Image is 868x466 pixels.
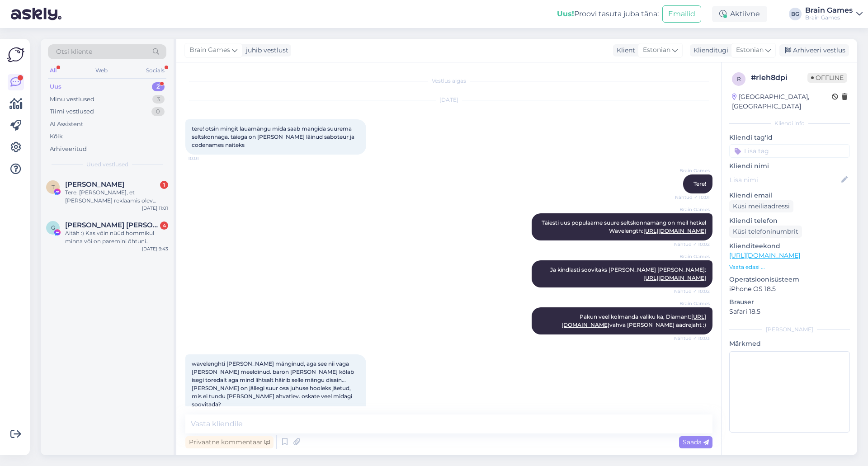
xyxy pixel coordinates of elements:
[807,73,847,83] span: Offline
[779,44,849,56] div: Arhiveeri vestlus
[50,95,94,104] div: Minu vestlused
[674,288,710,295] span: Nähtud ✓ 10:02
[736,45,764,55] span: Estonian
[50,132,63,141] div: Kõik
[48,65,58,76] div: All
[676,300,710,307] span: Brain Games
[729,144,850,158] input: Lisa tag
[56,47,92,56] span: Otsi kliente
[613,46,635,55] div: Klient
[729,251,800,259] a: [URL][DOMAIN_NAME]
[729,226,802,238] div: Küsi telefoninumbrit
[751,72,807,83] div: # rleh8dpi
[557,9,659,19] div: Proovi tasuta juba täna:
[693,180,706,187] span: Tere!
[7,46,24,63] img: Askly Logo
[65,188,168,205] div: Tere. [PERSON_NAME], et [PERSON_NAME] reklaamis olev sünnipäeva bitly link ei toimi.
[729,119,850,127] div: Kliendi info
[142,205,168,212] div: [DATE] 11:01
[675,194,710,201] span: Nähtud ✓ 10:01
[729,216,850,226] p: Kliendi telefon
[185,77,712,85] div: Vestlus algas
[643,227,706,234] a: [URL][DOMAIN_NAME]
[152,95,165,104] div: 3
[737,75,741,82] span: r
[52,184,55,190] span: T
[676,167,710,174] span: Brain Games
[192,360,355,408] span: wavelenghti [PERSON_NAME] mänginud, aga see nii vaga [PERSON_NAME] meeldinud. baron [PERSON_NAME]...
[50,120,83,129] div: AI Assistent
[50,82,61,91] div: Uus
[242,46,288,55] div: juhib vestlust
[662,5,701,23] button: Emailid
[712,6,767,22] div: Aktiivne
[65,229,168,245] div: Aitäh :) Kas võin nüüd hommikul minna või on paremini õhtuni oodata?
[729,307,850,316] p: Safari 18.5
[65,180,124,188] span: Tanel Maandi
[674,335,710,342] span: Nähtud ✓ 10:03
[160,181,168,189] div: 1
[729,339,850,348] p: Märkmed
[51,224,55,231] span: G
[185,96,712,104] div: [DATE]
[729,284,850,294] p: iPhone OS 18.5
[729,275,850,284] p: Operatsioonisüsteem
[643,274,706,281] a: [URL][DOMAIN_NAME]
[683,438,709,446] span: Saada
[189,45,230,55] span: Brain Games
[690,46,728,55] div: Klienditugi
[50,107,94,116] div: Tiimi vestlused
[729,133,850,142] p: Kliendi tag'id
[805,7,853,14] div: Brain Games
[192,125,356,148] span: tere! otsin mingit lauamängu mida saab mangida suurema seltskonnaga. täiega on [PERSON_NAME] läin...
[729,263,850,271] p: Vaata edasi ...
[94,65,109,76] div: Web
[151,107,165,116] div: 0
[729,191,850,200] p: Kliendi email
[86,160,128,169] span: Uued vestlused
[557,9,574,18] b: Uus!
[160,221,168,230] div: 4
[550,266,706,281] span: Ja kindlasti soovitaks [PERSON_NAME] [PERSON_NAME]:
[729,161,850,171] p: Kliendi nimi
[789,8,802,20] div: BG
[729,325,850,334] div: [PERSON_NAME]
[676,253,710,260] span: Brain Games
[729,200,793,212] div: Küsi meiliaadressi
[729,297,850,307] p: Brauser
[674,241,710,248] span: Nähtud ✓ 10:02
[729,241,850,251] p: Klienditeekond
[185,436,274,448] div: Privaatne kommentaar
[732,92,832,111] div: [GEOGRAPHIC_DATA], [GEOGRAPHIC_DATA]
[676,206,710,213] span: Brain Games
[144,65,166,76] div: Socials
[643,45,670,55] span: Estonian
[805,7,863,21] a: Brain GamesBrain Games
[730,175,840,185] input: Lisa nimi
[805,14,853,21] div: Brain Games
[542,219,708,234] span: Täiesti uus populaarne suure seltskonnamäng on meil hetkel Wavelength:
[142,245,168,252] div: [DATE] 9:43
[50,145,87,154] div: Arhiveeritud
[561,313,706,328] span: Pakun veel kolmanda valiku ka, Diamant: vahva [PERSON_NAME] aadrejaht :)
[65,221,159,229] span: Gerli Kalberg
[152,82,165,91] div: 2
[188,155,222,162] span: 10:01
